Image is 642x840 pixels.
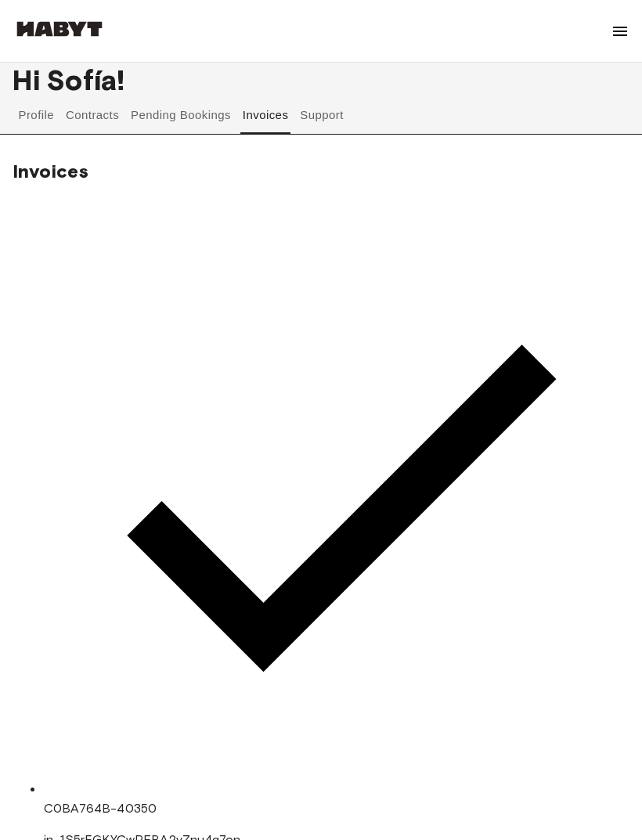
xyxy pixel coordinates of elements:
div: user profile tabs [13,96,629,134]
span: Sofía ! [46,63,124,96]
button: Profile [16,96,56,134]
button: Invoices [240,96,290,134]
button: Contracts [64,96,121,134]
span: Invoices [13,160,88,182]
span: Hi [13,63,46,96]
button: Pending Bookings [129,96,233,134]
button: Support [298,96,346,134]
span: C0BA764B-40350 [44,801,157,816]
img: Habyt [13,21,106,37]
